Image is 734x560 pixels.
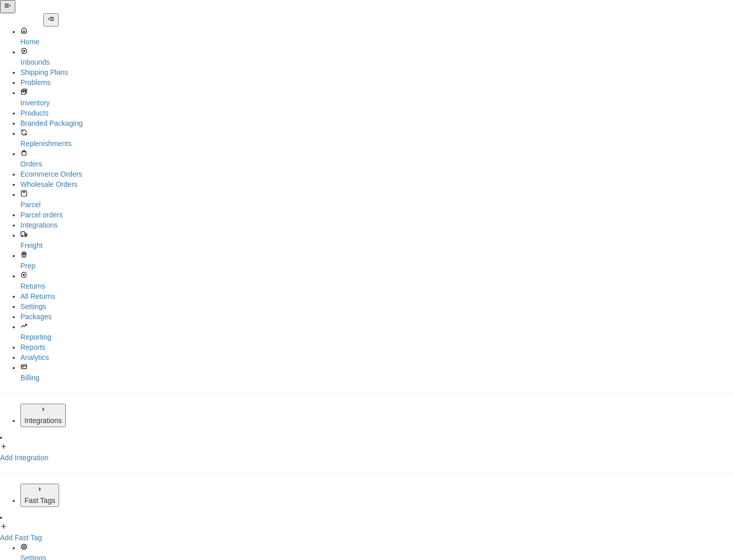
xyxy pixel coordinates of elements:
button: Integrations [20,404,66,427]
a: Inbounds [20,47,734,67]
div: Billing [20,373,734,383]
div: Freight [20,240,734,250]
div: Inbounds [20,57,734,67]
a: Wholesale Orders [20,179,734,189]
div: Parcel [20,200,734,210]
a: Packages [20,312,734,322]
div: Reporting [20,332,734,342]
a: Replenishments [20,128,734,149]
a: Branded Packaging [20,118,734,128]
button: Close Navigation [43,13,59,26]
a: Freight [20,230,734,250]
a: Home [20,26,734,47]
a: Billing [20,362,734,383]
a: Reports [20,342,734,352]
button: Fast Tags [20,484,59,507]
a: Ecommerce Orders [20,169,734,179]
a: Reporting [20,322,734,342]
div: Prep [20,261,734,271]
a: Inventory [20,88,734,108]
a: Shipping Plans [20,67,734,77]
div: Orders [20,159,734,169]
a: Parcel [20,189,734,210]
div: Fast Tags [24,495,55,506]
a: Analytics [20,352,734,362]
a: Settings [20,301,734,312]
a: Parcel orders [20,210,734,220]
a: Orders [20,149,734,169]
a: Problems [20,77,734,88]
a: Prep [20,250,734,271]
a: Integrations [20,220,734,230]
a: Returns [20,271,734,291]
div: Returns [20,281,734,291]
div: Inventory [20,98,734,108]
a: Products [20,108,734,118]
a: All Returns [20,291,734,301]
div: Integrations [24,415,62,426]
div: Replenishments [20,138,734,149]
div: Home [20,37,734,47]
